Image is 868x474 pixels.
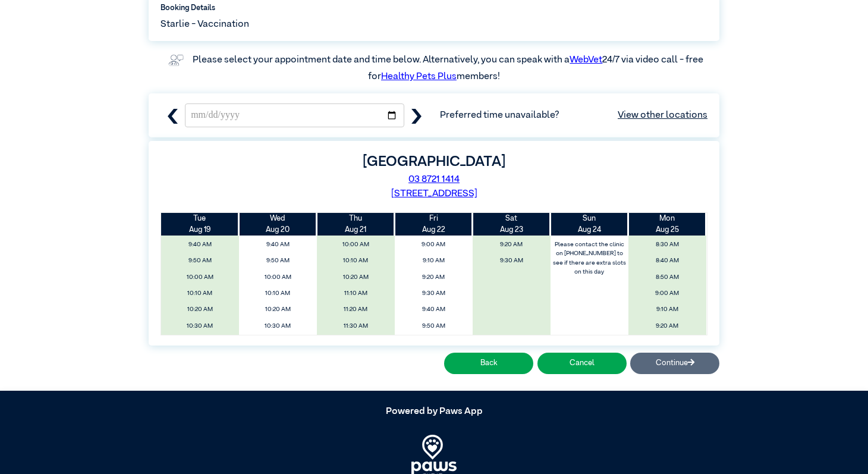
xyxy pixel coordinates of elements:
span: 9:50 AM [165,254,236,268]
th: Aug 20 [239,213,317,236]
span: 8:30 AM [631,238,703,252]
span: 8:50 AM [631,271,703,284]
span: 10:00 AM [320,238,391,252]
span: 9:00 AM [398,238,469,252]
th: Aug 22 [395,213,473,236]
label: Please select your appointment date and time below. Alternatively, you can speak with a 24/7 via ... [193,55,705,81]
label: [GEOGRAPHIC_DATA] [363,155,505,169]
span: 10:20 AM [320,271,391,284]
span: 9:40 AM [165,238,236,252]
a: 03 8721 1414 [408,175,460,184]
span: 11:20 AM [320,303,391,316]
span: 9:10 AM [631,303,703,316]
span: 9:40 AM [243,238,314,252]
span: 9:20 AM [476,238,547,252]
th: Aug 25 [628,213,706,236]
h5: Powered by Paws App [149,406,719,418]
span: 10:00 AM [243,271,314,284]
th: Aug 21 [317,213,395,236]
a: [STREET_ADDRESS] [391,189,477,199]
span: 10:10 AM [320,254,391,268]
label: Please contact the clinic on [PHONE_NUMBER] to see if there are extra slots on this day [551,238,627,279]
span: 9:50 AM [243,254,314,268]
span: 10:10 AM [165,287,236,300]
span: 11:30 AM [320,319,391,333]
th: Aug 19 [161,213,239,236]
label: Booking Details [161,2,707,14]
span: 10:00 AM [165,271,236,284]
span: 9:30 AM [398,287,469,300]
span: 10:30 AM [243,319,314,333]
a: Healthy Pets Plus [381,72,457,81]
th: Aug 23 [473,213,551,236]
span: 8:40 AM [631,254,703,268]
a: View other locations [618,108,707,123]
span: 10:30 AM [165,319,236,333]
span: 10:20 AM [243,303,314,316]
button: Back [444,353,533,373]
span: 9:50 AM [398,319,469,333]
span: 9:00 AM [631,287,703,300]
span: 10:10 AM [243,287,314,300]
span: 9:10 AM [398,254,469,268]
span: 9:30 AM [476,254,547,268]
span: 9:40 AM [398,303,469,316]
span: Starlie - Vaccination [161,17,249,32]
a: WebVet [570,55,602,65]
th: Aug 24 [551,213,628,236]
span: 9:20 AM [398,271,469,284]
span: 9:20 AM [631,319,703,333]
span: Preferred time unavailable? [440,108,707,123]
span: 11:10 AM [320,287,391,300]
img: vet [165,51,187,70]
span: 10:20 AM [165,303,236,316]
button: Cancel [537,353,627,373]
